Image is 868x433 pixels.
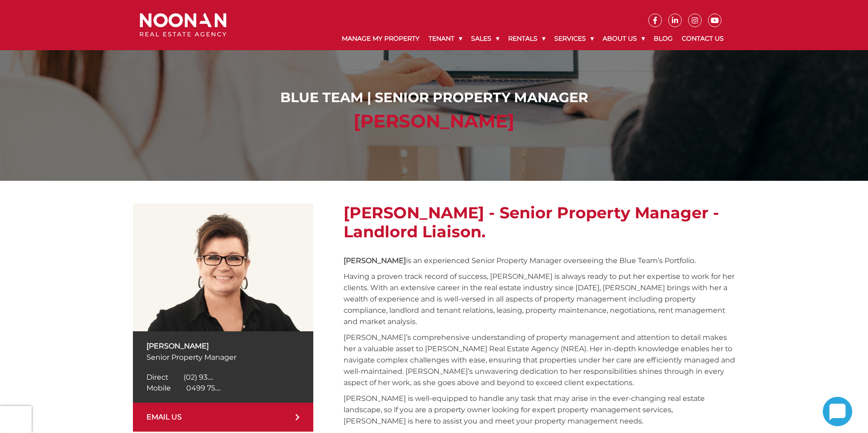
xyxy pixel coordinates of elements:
a: Sales [467,27,504,50]
span: 0499 75.... [186,384,221,392]
p: [PERSON_NAME]’s comprehensive understanding of property management and attention to detail makes ... [344,332,735,388]
a: About Us [598,27,649,50]
p: [PERSON_NAME] is well-equipped to handle any task that may arise in the ever-changing real estate... [344,393,735,427]
h2: [PERSON_NAME] - Senior Property Manager - Landlord Liaison. [344,203,735,241]
a: Click to reveal phone number [146,373,213,381]
strong: [PERSON_NAME] [344,256,406,265]
a: Click to reveal phone number [146,384,221,392]
a: Blog [649,27,677,50]
p: Senior Property Manager [146,352,300,363]
p: is an experienced Senior Property Manager overseeing the Blue Team’s Portfolio. [344,255,735,266]
span: Mobile [146,384,171,392]
span: (02) 93.... [184,373,213,381]
img: Noonan Real Estate Agency [140,13,226,37]
a: Tenant [424,27,467,50]
p: [PERSON_NAME] [146,340,300,352]
a: Contact Us [677,27,728,50]
h1: Blue Team | Senior Property Manager [142,89,726,106]
span: Direct [146,373,168,381]
a: Services [550,27,598,50]
p: Having a proven track record of success, [PERSON_NAME] is always ready to put her expertise to wo... [344,271,735,327]
h2: [PERSON_NAME] [142,110,726,132]
a: Rentals [504,27,550,50]
a: Manage My Property [337,27,424,50]
img: Amela Sowinski [133,203,314,331]
a: EMAIL US [133,403,314,432]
